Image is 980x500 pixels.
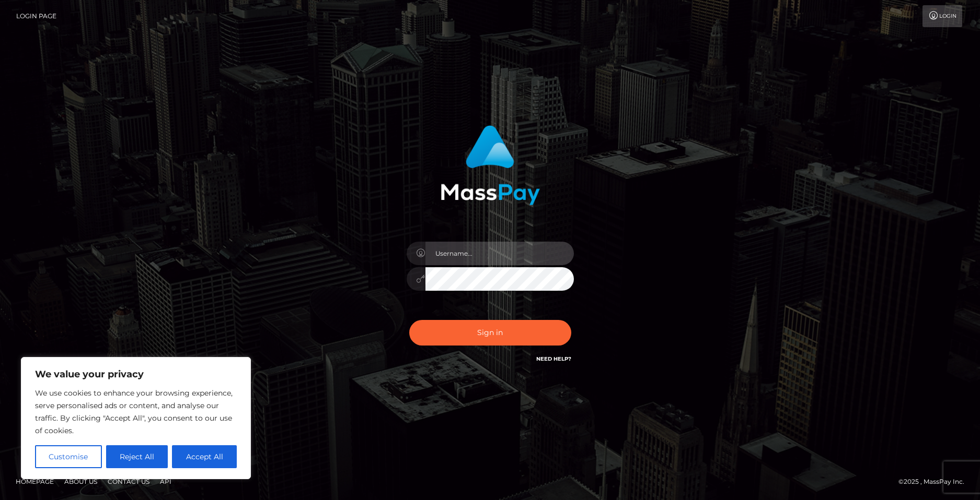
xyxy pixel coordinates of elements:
[16,5,56,27] a: Login Page
[106,445,168,468] button: Reject All
[35,368,237,380] p: We value your privacy
[156,473,176,490] a: API
[60,473,101,490] a: About Us
[409,320,571,346] button: Sign in
[172,445,237,468] button: Accept All
[103,473,154,490] a: Contact Us
[21,357,251,479] div: We value your privacy
[35,445,102,468] button: Customise
[11,473,58,490] a: Homepage
[923,5,962,27] a: Login
[441,125,540,205] img: MassPay Login
[35,387,237,437] p: We use cookies to enhance your browsing experience, serve personalised ads or content, and analys...
[425,242,574,265] input: Username...
[898,476,972,487] div: © 2025 , MassPay Inc.
[536,355,571,362] a: Need Help?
